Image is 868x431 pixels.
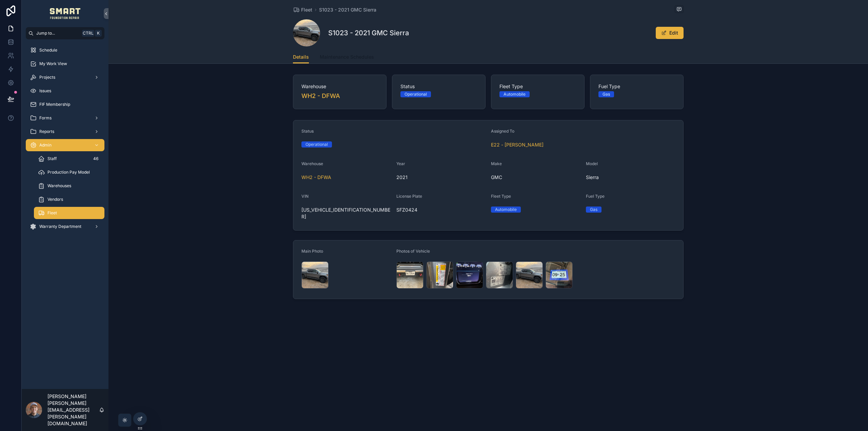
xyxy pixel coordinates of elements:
span: Photos of Vehicle [396,249,430,254]
a: FIF Membership [26,98,104,111]
span: Ctrl [82,30,94,37]
div: scrollable content [22,39,108,241]
div: Automobile [504,91,526,97]
span: Projects [39,75,55,80]
button: Jump to...CtrlK [26,27,104,39]
span: Warehouses [47,183,71,189]
span: Fuel Type [586,194,605,199]
span: Production Pay Model [47,170,90,175]
span: SFZ0424 [396,207,486,213]
a: WH2 - DFWA [301,174,331,181]
span: Assigned To [491,129,514,134]
span: Make [491,161,502,166]
span: GMC [491,174,580,181]
a: Fleet [293,6,312,13]
span: K [96,31,101,36]
span: Status [301,129,314,134]
div: Operational [405,91,427,97]
span: Main Photo [301,249,323,254]
span: Model [586,161,598,166]
a: E22 - [PERSON_NAME] [491,141,544,148]
span: Admin [39,142,52,148]
span: My Work View [39,61,67,66]
h1: S1023 - 2021 GMC Sierra [328,28,409,38]
span: Status [400,83,477,90]
span: Fleet Type [499,83,576,90]
span: 2021 [396,174,486,181]
span: Fleet [47,210,57,216]
span: Warehouse [301,83,378,90]
a: Vendors [34,193,104,205]
span: Fleet Type [491,194,511,199]
span: Schedule [39,47,57,53]
div: Operational [305,141,328,148]
span: Fuel Type [598,83,675,90]
a: Issues [26,85,104,97]
p: [PERSON_NAME] [PERSON_NAME][EMAIL_ADDRESS][PERSON_NAME][DOMAIN_NAME] [47,393,99,427]
span: Vendors [47,197,63,202]
a: S1023 - 2021 GMC Sierra [319,6,376,13]
span: Jump to... [36,31,79,36]
span: Warehouse [301,161,323,166]
a: Warehouses [34,180,104,192]
a: Production Pay Model [34,166,104,178]
span: Forms [39,115,52,121]
span: License Plate [396,194,422,199]
span: Year [396,161,405,166]
div: Automobile [495,207,517,213]
span: FIF Membership [39,102,70,107]
div: Gas [590,207,597,213]
span: VIN [301,194,309,199]
a: Warranty Department [26,220,104,233]
a: Maintenance Schedules [320,51,374,64]
span: Reports [39,129,54,134]
a: Forms [26,112,104,124]
a: Fleet [34,207,104,219]
span: Details [293,54,309,60]
a: Schedule [26,44,104,56]
span: [US_VEHICLE_IDENTIFICATION_NUMBER] [301,207,391,220]
a: Admin [26,139,104,151]
div: 46 [91,155,100,163]
span: Warranty Department [39,224,81,229]
a: Staff46 [34,153,104,165]
span: Sierra [586,174,675,181]
a: My Work View [26,58,104,70]
img: App logo [50,8,81,19]
span: Maintenance Schedules [320,54,374,60]
span: Issues [39,88,51,94]
a: WH2 - DFWA [301,91,340,101]
span: Staff [47,156,57,161]
button: Edit [656,27,684,39]
span: Fleet [301,6,312,13]
a: Reports [26,125,104,138]
div: Gas [603,91,610,97]
a: Details [293,51,309,64]
a: Projects [26,71,104,83]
